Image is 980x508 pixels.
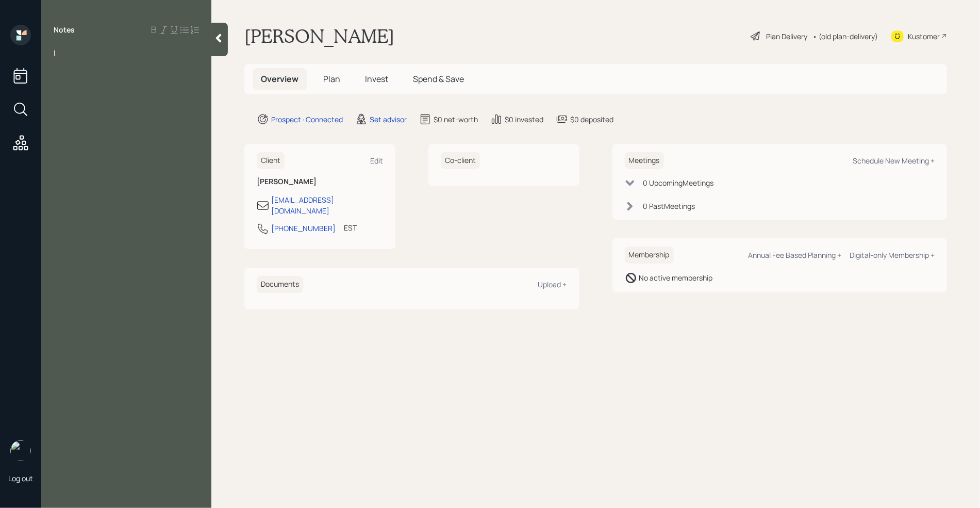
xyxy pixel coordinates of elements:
[54,25,75,35] label: Notes
[10,440,31,461] img: retirable_logo.png
[505,114,543,125] div: $0 invested
[261,73,298,85] span: Overview
[257,276,303,293] h6: Documents
[853,156,935,166] div: Schedule New Meeting +
[370,114,407,125] div: Set advisor
[625,247,674,264] h6: Membership
[639,272,713,283] div: No active membership
[365,73,388,85] span: Invest
[643,201,695,211] div: 0 Past Meeting s
[441,152,480,169] h6: Co-client
[413,73,464,85] span: Spend & Save
[271,223,336,234] div: [PHONE_NUMBER]
[370,156,383,166] div: Edit
[344,222,357,233] div: EST
[244,25,394,47] h1: [PERSON_NAME]
[625,152,664,169] h6: Meetings
[257,152,285,169] h6: Client
[766,31,807,42] div: Plan Delivery
[908,31,940,42] div: Kustomer
[271,114,343,125] div: Prospect · Connected
[570,114,613,125] div: $0 deposited
[748,250,841,260] div: Annual Fee Based Planning +
[538,280,567,289] div: Upload +
[257,177,383,186] h6: [PERSON_NAME]
[8,473,33,483] div: Log out
[271,194,383,216] div: [EMAIL_ADDRESS][DOMAIN_NAME]
[434,114,478,125] div: $0 net-worth
[323,73,340,85] span: Plan
[812,31,878,42] div: • (old plan-delivery)
[54,47,56,59] span: I
[850,250,935,260] div: Digital-only Membership +
[643,177,714,188] div: 0 Upcoming Meeting s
